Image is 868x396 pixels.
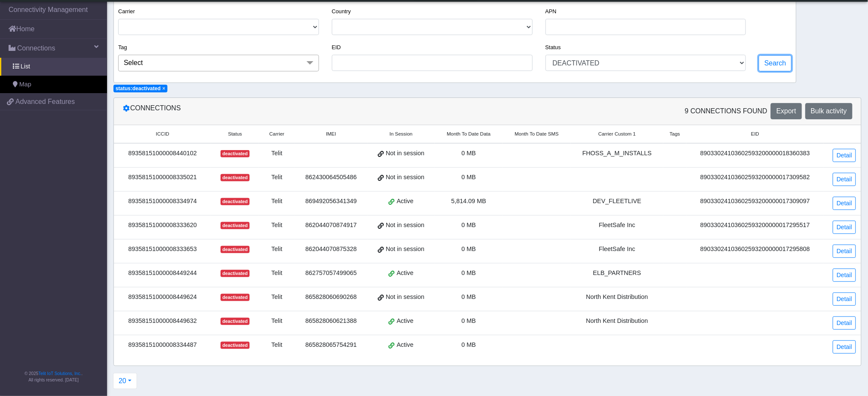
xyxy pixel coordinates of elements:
span: IMEI [326,130,336,138]
div: FleetSafe Inc [576,221,658,230]
div: Telit [264,221,290,230]
a: Detail [833,173,856,186]
div: 865828060690268 [300,293,362,302]
div: 89033024103602593200000018360383 [692,149,819,158]
button: 20 [113,373,137,389]
span: Status [228,130,242,138]
div: 89033024103602593200000017295808 [692,245,819,254]
div: Connections [116,103,488,119]
span: In Session [390,130,413,138]
span: Advanced Features [15,97,75,107]
button: Export [771,103,802,119]
span: deactivated [221,222,250,229]
a: Detail [833,149,856,162]
span: deactivated [221,270,250,277]
div: 89358151000008449244 [119,269,206,278]
a: Detail [833,269,856,282]
label: Status [546,43,561,51]
button: Close [162,86,165,91]
div: Telit [264,316,290,326]
a: Detail [833,293,856,306]
span: 0 MB [462,341,476,348]
div: North Kent Distribution [576,316,658,326]
div: 89358151000008334974 [119,197,206,206]
span: 0 MB [462,174,476,180]
span: Tags [670,130,680,138]
div: 862044070875328 [300,245,362,254]
div: North Kent Distribution [576,293,658,302]
span: Not in session [386,149,424,158]
div: FleetSafe Inc [576,245,658,254]
span: deactivated [221,342,250,349]
a: Detail [833,245,856,258]
span: Select [124,59,143,66]
div: 862757057499065 [300,269,362,278]
div: Telit [264,197,290,206]
span: List [21,62,30,71]
div: Telit [264,173,290,182]
a: Telit IoT Solutions, Inc. [39,371,81,376]
span: Carrier Custom 1 [598,130,636,138]
div: 89358151000008334487 [119,340,206,350]
span: Not in session [386,221,424,230]
label: Country [332,7,351,15]
div: Telit [264,340,290,350]
div: 865828060621388 [300,316,362,326]
span: Active [397,269,414,278]
span: Month To Date SMS [515,130,559,138]
div: 89358151000008440102 [119,149,206,158]
div: 89358151000008333653 [119,245,206,254]
div: DEV_FLEETLIVE [576,197,658,206]
span: 9 Connections found [685,106,767,116]
span: EID [751,130,759,138]
span: deactivated [221,294,250,301]
span: Bulk activity [811,107,847,115]
label: APN [546,7,557,15]
span: × [162,86,165,92]
div: 862044070874917 [300,221,362,230]
span: Export [776,107,796,115]
div: Telit [264,269,290,278]
div: 89033024103602593200000017295517 [692,221,819,230]
div: 89033024103602593200000017309097 [692,197,819,206]
span: 0 MB [462,245,476,252]
span: 0 MB [462,317,476,324]
label: Carrier [118,7,135,15]
div: 89358151000008449624 [119,293,206,302]
span: Active [397,316,414,326]
a: Detail [833,316,856,330]
span: 0 MB [462,269,476,276]
div: Telit [264,293,290,302]
span: deactivated [221,246,250,253]
span: deactivated [221,318,250,325]
div: 89033024103602593200000017309582 [692,173,819,182]
a: Detail [833,340,856,354]
span: Carrier [269,130,284,138]
span: deactivated [221,198,250,205]
span: deactivated [221,150,250,157]
label: EID [332,43,341,51]
a: Detail [833,197,856,210]
div: 89358151000008335021 [119,173,206,182]
label: Tag [118,43,127,51]
span: ICCID [156,130,169,138]
div: 862430064505486 [300,173,362,182]
span: deactivated [221,174,250,181]
span: Connections [17,43,55,53]
span: 0 MB [462,150,476,157]
button: Search [759,55,792,71]
span: Not in session [386,293,424,302]
span: Active [397,340,414,350]
a: Detail [833,221,856,234]
span: Active [397,197,414,206]
span: 0 MB [462,222,476,228]
span: Not in session [386,173,424,182]
div: 89358151000008449632 [119,316,206,326]
div: 89358151000008333620 [119,221,206,230]
div: ELB_PARTNERS [576,269,658,278]
span: 0 MB [462,293,476,300]
div: Telit [264,245,290,254]
span: Map [19,80,31,89]
span: status:deactivated [116,86,161,92]
div: FHOSS_A_M_INSTALLS [576,149,658,158]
